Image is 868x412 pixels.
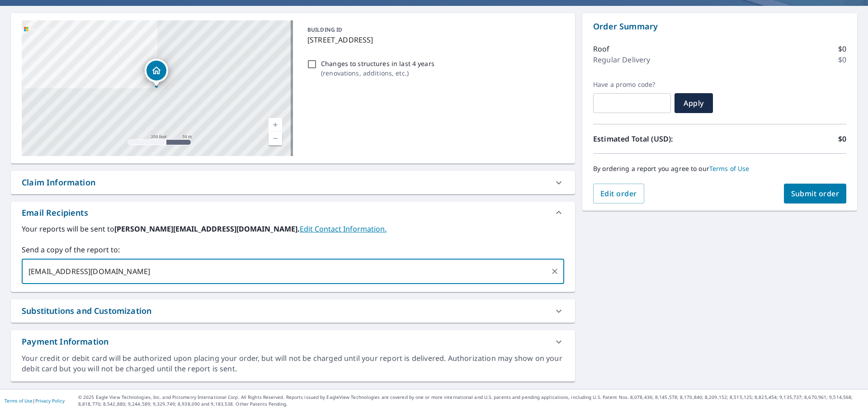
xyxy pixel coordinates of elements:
div: Payment Information [22,336,108,348]
p: | [5,398,65,403]
a: Current Level 17, Zoom In [269,118,282,132]
a: Terms of Use [709,164,750,173]
span: Apply [682,98,706,108]
div: Substitutions and Customization [22,305,151,317]
div: Claim Information [22,176,95,189]
p: Estimated Total (USD): [593,133,720,144]
p: Regular Delivery [593,54,650,65]
p: Changes to structures in last 4 years [321,59,434,68]
p: Order Summary [593,20,846,33]
p: $0 [838,133,846,144]
button: Apply [675,93,713,113]
p: © 2025 Eagle View Technologies, Inc. and Pictometry International Corp. All Rights Reserved. Repo... [78,394,863,407]
div: Claim Information [11,171,575,194]
button: Submit order [784,184,847,204]
a: Terms of Use [5,398,33,404]
p: Roof [593,43,610,54]
button: Edit order [593,184,644,204]
p: $0 [838,43,846,54]
a: Privacy Policy [35,398,65,404]
p: $0 [838,54,846,65]
div: Substitutions and Customization [11,299,575,322]
div: Payment Information [11,330,575,353]
div: Your credit or debit card will be authorized upon placing your order, but will not be charged unt... [22,353,564,374]
label: Have a promo code? [593,81,671,89]
p: ( renovations, additions, etc. ) [321,68,434,78]
span: Submit order [791,189,840,199]
a: EditContactInfo [300,224,387,234]
label: Your reports will be sent to [22,223,564,234]
label: Send a copy of the report to: [22,244,564,255]
b: [PERSON_NAME][EMAIL_ADDRESS][DOMAIN_NAME]. [114,224,300,234]
p: By ordering a report you agree to our [593,165,846,173]
div: Email Recipients [22,207,88,219]
div: Email Recipients [11,202,575,223]
span: Edit order [600,189,637,199]
a: Current Level 17, Zoom Out [269,132,282,145]
p: [STREET_ADDRESS] [307,34,561,45]
p: BUILDING ID [307,26,342,33]
div: Dropped pin, building 1, Residential property, 6394 Birchview Dr N Reynoldsburg, OH 43068 [145,59,168,87]
button: Clear [548,265,561,278]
